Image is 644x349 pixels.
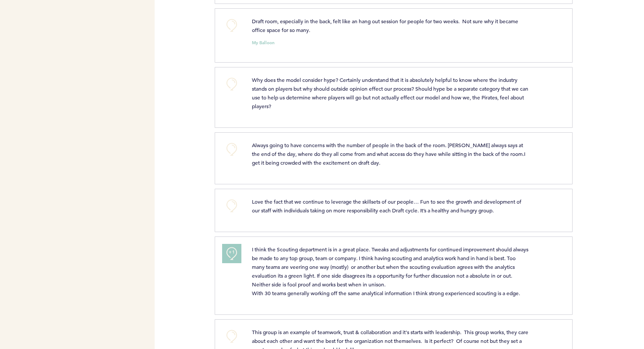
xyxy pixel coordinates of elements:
[229,248,235,257] span: +1
[252,18,520,33] span: Draft room, especially in the back, felt like an hang out session for people for two weeks. Not s...
[252,41,275,45] small: My Balloon
[252,246,530,296] span: I think the Scouting department is in a great place. Tweaks and adjustments for continued improve...
[252,76,530,109] span: Why does the model consider hype? Certainly understand that it is absolutely helpful to know wher...
[252,141,527,166] span: Always going to have concerns with the number of people in the back of the room. [PERSON_NAME] al...
[223,245,241,262] button: +1
[252,198,523,214] span: Love the fact that we continue to leverage the skillsets of our people… Fun to see the growth and...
